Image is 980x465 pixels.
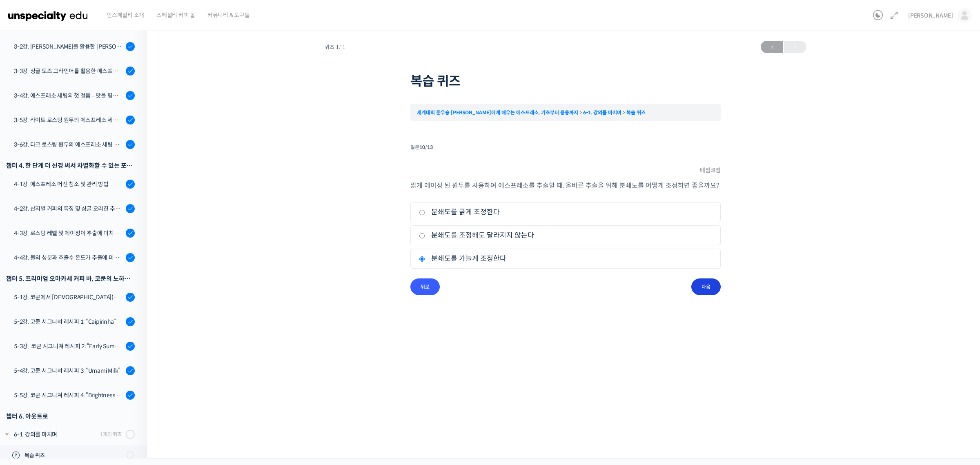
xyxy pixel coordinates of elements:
a: ←이전 [761,41,783,53]
p: 짧게 에이징 된 원두를 사용하여 에스프레소를 추출할 때, 올바른 추출을 위해 분쇄도를 어떻게 조정하면 좋을까요? [410,180,721,191]
a: 대화 [54,259,105,279]
span: 13 [427,144,433,150]
div: 3-5강. 라이트 로스팅 원두의 에스프레소 세팅 방법 [14,116,123,125]
div: 챕터 5. 프리미엄 오마카세 커피 바, 코쿤의 노하우 최초 공개 [6,273,135,284]
div: 3-2강. [PERSON_NAME]를 활용한 [PERSON_NAME] 추출 [PERSON_NAME] [14,42,123,51]
div: 5-4강. 코쿤 시그니쳐 레시피 3: “Umami Milk” [14,366,123,375]
span: 퀴즈 1 [325,44,345,50]
label: 분쇄도를 가늘게 조정한다 [419,253,712,264]
input: 분쇄도를 굵게 조정한다 [419,210,425,215]
span: 8 [712,167,715,174]
span: [PERSON_NAME] [908,12,953,19]
a: 6-1. 강의를 마치며 [583,109,621,116]
span: / 1 [339,44,345,51]
div: 3-4강. 에스프레소 세팅의 첫 걸음 – 맛을 평가하는 3단계 프로세스 & TDS 측정 [14,91,123,100]
label: 분쇄도를 조정해도 달라지지 않는다 [419,230,712,241]
div: 5-2강. 코쿤 시그니쳐 레시피 1: “Caipirinha” [14,317,123,326]
span: 복습 퀴즈 [24,452,121,460]
span: 설정 [126,271,136,278]
input: 분쇄도를 조정해도 달라지지 않는다 [419,233,425,238]
div: 5-1강. 코쿤에서 [DEMOGRAPHIC_DATA](논알콜 칵테일) 음료를 만드는 법 [14,293,123,302]
span: 배점: 점 [700,165,721,176]
div: 4-1강. 에스프레소 머신 청소 및 관리 방법 [14,180,123,189]
span: ← [761,42,783,53]
div: 4-4강. 물의 성분과 추출수 온도가 추출에 미치는 영향 [14,253,123,262]
span: 홈 [26,271,31,278]
div: 3-3강. 싱글 도즈 그라인더를 활용한 에스프레소 추출 [PERSON_NAME] [14,67,123,76]
div: 5-3강. 코쿤 시그니쳐 레시피 2: “Early Summer” [14,342,123,351]
input: 다음 [691,278,721,295]
div: 1개의 퀴즈 [100,430,122,438]
a: 홈 [2,259,54,279]
h1: 복습 퀴즈 [410,73,721,89]
div: 3-6강. 다크 로스팅 원두의 에스프레소 세팅 방법 [14,140,123,149]
div: 챕터 6. 아웃트로 [6,411,135,422]
span: 10 [419,144,425,150]
a: 복습 퀴즈 [626,109,646,116]
div: 6-1. 강의를 마치며 [14,430,98,439]
div: 4-3강. 로스팅 레벨 및 에이징이 추출에 미치는 영향 [14,229,123,238]
div: 5-5강. 코쿤 시그니쳐 레시피 4: “Brightness of Geisha” [14,391,123,400]
input: 뒤로 [410,278,440,295]
a: 세계대회 준우승 [PERSON_NAME]에게 배우는 에스프레소, 기초부터 응용까지 [417,109,578,116]
a: 설정 [105,259,157,279]
div: 질문 / [410,142,721,153]
input: 분쇄도를 가늘게 조정한다 [419,256,425,262]
div: 4-2강. 산지별 커피의 특징 및 싱글 오리진 추출 방법 [14,204,123,213]
label: 분쇄도를 굵게 조정한다 [419,207,712,218]
div: 챕터 4. 한 단계 더 신경 써서 차별화할 수 있는 포인트들 [6,160,135,171]
span: 대화 [75,271,85,278]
